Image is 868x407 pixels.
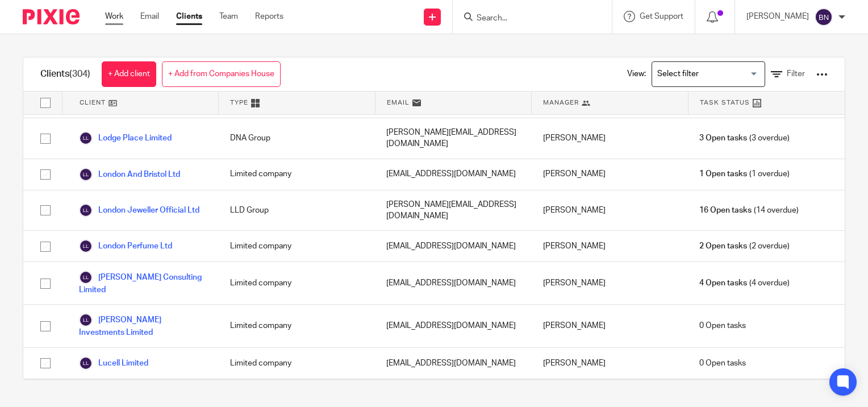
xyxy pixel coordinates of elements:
[219,305,375,347] div: Limited company
[815,8,833,26] img: svg%3E
[699,320,746,331] span: 0 Open tasks
[219,118,375,159] div: DNA Group
[653,64,758,84] input: Search for option
[230,98,248,107] span: Type
[699,132,747,144] span: 3 Open tasks
[532,190,688,231] div: [PERSON_NAME]
[375,118,532,159] div: [PERSON_NAME][EMAIL_ADDRESS][DOMAIN_NAME]
[79,313,93,327] img: svg%3E
[532,348,688,379] div: [PERSON_NAME]
[79,313,207,338] a: [PERSON_NAME] Investments Limited
[79,271,93,284] img: svg%3E
[219,348,375,379] div: Limited company
[105,11,123,22] a: Work
[640,13,683,20] span: Get Support
[79,168,180,181] a: London And Bristol Ltd
[375,190,532,231] div: [PERSON_NAME][EMAIL_ADDRESS][DOMAIN_NAME]
[79,271,207,296] a: [PERSON_NAME] Consulting Limited
[79,204,199,217] a: London Jeweller Official Ltd
[787,70,805,78] span: Filter
[532,159,688,190] div: [PERSON_NAME]
[102,61,156,87] a: + Add client
[79,239,172,253] a: London Perfume Ltd
[69,69,90,78] span: (304)
[700,98,750,107] span: Task Status
[255,11,283,22] a: Reports
[532,118,688,159] div: [PERSON_NAME]
[652,61,765,87] div: Search for option
[375,305,532,347] div: [EMAIL_ADDRESS][DOMAIN_NAME]
[699,277,747,289] span: 4 Open tasks
[699,132,789,144] span: (3 overdue)
[79,131,172,145] a: Lodge Place Limited
[543,98,579,107] span: Manager
[23,9,80,24] img: Pixie
[532,231,688,261] div: [PERSON_NAME]
[699,205,798,216] span: (14 overdue)
[79,131,93,145] img: svg%3E
[387,98,410,107] span: Email
[699,358,746,369] span: 0 Open tasks
[80,98,106,107] span: Client
[176,11,202,22] a: Clients
[699,168,747,180] span: 1 Open tasks
[162,61,281,87] a: + Add from Companies House
[79,204,93,217] img: svg%3E
[219,11,238,22] a: Team
[699,240,789,252] span: (2 overdue)
[219,159,375,190] div: Limited company
[375,262,532,304] div: [EMAIL_ADDRESS][DOMAIN_NAME]
[79,239,93,253] img: svg%3E
[746,11,809,22] p: [PERSON_NAME]
[699,168,789,180] span: (1 overdue)
[79,168,93,181] img: svg%3E
[699,240,747,252] span: 2 Open tasks
[610,57,828,91] div: View:
[375,159,532,190] div: [EMAIL_ADDRESS][DOMAIN_NAME]
[140,11,159,22] a: Email
[375,231,532,261] div: [EMAIL_ADDRESS][DOMAIN_NAME]
[35,92,56,114] input: Select all
[219,262,375,304] div: Limited company
[219,190,375,231] div: LLD Group
[475,14,578,24] input: Search
[79,356,148,370] a: Lucell Limited
[532,305,688,347] div: [PERSON_NAME]
[40,68,90,80] h1: Clients
[699,205,752,216] span: 16 Open tasks
[79,356,93,370] img: svg%3E
[532,262,688,304] div: [PERSON_NAME]
[219,231,375,261] div: Limited company
[699,277,789,289] span: (4 overdue)
[375,348,532,379] div: [EMAIL_ADDRESS][DOMAIN_NAME]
